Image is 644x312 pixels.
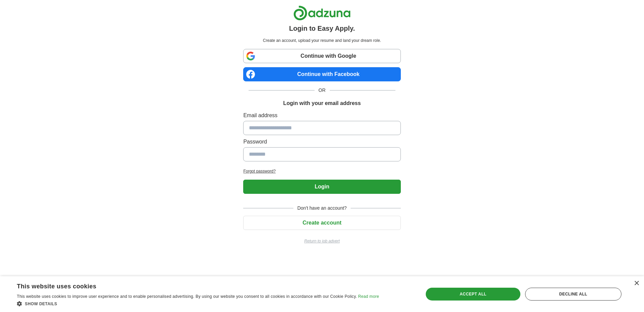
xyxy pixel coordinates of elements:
span: This website uses cookies to improve user experience and to enable personalised advertising. By u... [17,294,357,299]
span: Don't have an account? [293,205,351,212]
a: Continue with Google [243,49,400,63]
a: Forgot password? [243,168,400,174]
label: Email address [243,111,400,120]
span: OR [315,87,330,94]
a: Read more, opens a new window [358,294,379,299]
h1: Login with your email address [283,99,361,107]
label: Password [243,138,400,146]
h1: Login to Easy Apply. [289,23,355,33]
a: Return to job advert [243,238,400,244]
a: Continue with Facebook [243,67,400,81]
img: Adzuna logo [293,5,351,21]
button: Login [243,180,400,194]
button: Create account [243,216,400,230]
p: Create an account, upload your resume and land your dream role. [245,37,399,44]
span: Show details [25,302,57,306]
a: Create account [243,220,400,226]
div: Close [634,281,639,286]
div: This website uses cookies [17,280,362,290]
div: Decline all [525,288,621,301]
div: Accept all [426,288,520,301]
div: Show details [17,300,379,307]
